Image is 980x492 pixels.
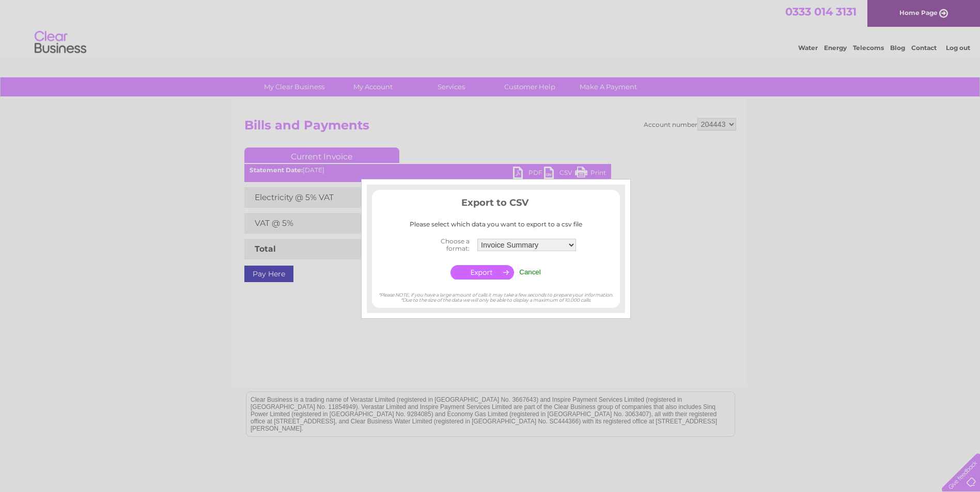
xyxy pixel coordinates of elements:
[246,6,735,50] div: Clear Business is a trading name of Verastar Limited (registered in [GEOGRAPHIC_DATA] No. 3667643...
[798,44,818,52] a: Water
[372,221,620,228] div: Please select which data you want to export to a csv file
[413,235,475,255] th: Choose a format:
[824,44,847,52] a: Energy
[372,282,620,303] div: *Please NOTE, if you have a large amount of calls it may take a few seconds to prepare your infor...
[911,44,937,52] a: Contact
[372,195,620,214] h3: Export to CSV
[890,44,905,52] a: Blog
[853,44,884,52] a: Telecoms
[519,268,541,276] input: Cancel
[946,44,970,52] a: Log out
[785,5,857,18] a: 0333 014 3131
[34,27,87,58] img: logo.png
